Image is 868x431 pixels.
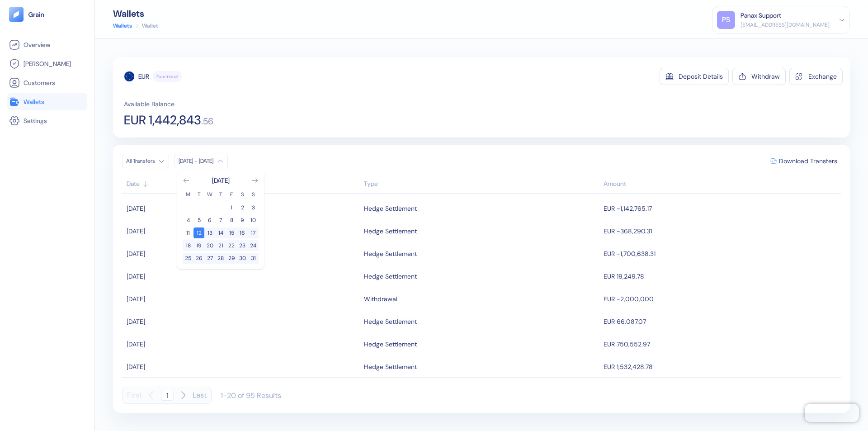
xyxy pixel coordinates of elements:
[204,253,215,264] button: 27
[193,190,204,199] th: Tuesday
[248,240,259,251] button: 24
[183,190,193,199] th: Monday
[9,115,85,126] a: Settings
[660,68,729,85] button: Deposit Details
[215,215,226,226] button: 7
[183,240,193,251] button: 18
[364,246,417,261] div: Hedge Settlement
[24,40,50,49] span: Overview
[808,73,837,80] div: Exchange
[741,21,830,29] div: [EMAIL_ADDRESS][DOMAIN_NAME]
[24,97,44,106] span: Wallets
[248,202,259,213] button: 3
[156,73,178,80] span: Functional
[122,265,362,288] td: [DATE]
[122,242,362,265] td: [DATE]
[248,215,259,226] button: 10
[183,227,193,238] button: 11
[767,154,841,168] button: Download Transfers
[193,387,207,404] button: Last
[28,11,45,18] img: logo
[604,179,836,189] div: Sort descending
[248,190,259,199] th: Sunday
[201,117,213,126] span: . 56
[124,99,175,109] span: Available Balance
[9,58,85,69] a: [PERSON_NAME]
[237,253,248,264] button: 30
[193,253,204,264] button: 26
[789,68,843,85] button: Exchange
[175,154,228,168] button: [DATE] - [DATE]
[113,22,132,30] a: Wallets
[601,220,841,242] td: EUR -368,290.31
[237,240,248,251] button: 23
[237,227,248,238] button: 16
[193,215,204,226] button: 5
[364,179,599,189] div: Sort ascending
[215,240,226,251] button: 21
[364,291,397,307] div: Withdrawal
[364,359,417,374] div: Hedge Settlement
[204,240,215,251] button: 20
[226,190,237,199] th: Friday
[122,197,362,220] td: [DATE]
[364,201,417,216] div: Hedge Settlement
[24,116,47,125] span: Settings
[364,223,417,239] div: Hedge Settlement
[24,78,55,87] span: Customers
[9,39,85,50] a: Overview
[212,176,230,185] div: [DATE]
[601,265,841,288] td: EUR 19,249.78
[251,177,259,184] button: Go to next month
[122,220,362,242] td: [DATE]
[138,72,149,81] div: EUR
[122,333,362,355] td: [DATE]
[601,333,841,355] td: EUR 750,552.97
[364,336,417,352] div: Hedge Settlement
[226,253,237,264] button: 29
[179,157,213,165] div: [DATE] - [DATE]
[717,11,735,29] div: PS
[122,355,362,378] td: [DATE]
[601,242,841,265] td: EUR -1,700,638.31
[679,73,723,80] div: Deposit Details
[204,215,215,226] button: 6
[215,227,226,238] button: 14
[248,227,259,238] button: 17
[741,11,781,20] div: Panax Support
[24,59,71,68] span: [PERSON_NAME]
[183,253,193,264] button: 25
[193,240,204,251] button: 19
[779,158,837,164] span: Download Transfers
[364,269,417,284] div: Hedge Settlement
[226,202,237,213] button: 1
[364,314,417,329] div: Hedge Settlement
[732,68,786,85] button: Withdraw
[113,9,158,18] div: Wallets
[751,73,780,80] div: Withdraw
[601,197,841,220] td: EUR -1,142,765.17
[221,391,281,400] div: 1-20 of 95 Results
[601,310,841,333] td: EUR 66,087.07
[127,179,359,189] div: Sort ascending
[237,190,248,199] th: Saturday
[237,202,248,213] button: 2
[204,190,215,199] th: Wednesday
[215,253,226,264] button: 28
[601,288,841,310] td: EUR -2,000,000
[183,215,193,226] button: 4
[601,355,841,378] td: EUR 1,532,428.78
[122,310,362,333] td: [DATE]
[215,190,226,199] th: Thursday
[122,288,362,310] td: [DATE]
[9,7,24,22] img: logo-tablet-V2.svg
[226,215,237,226] button: 8
[226,240,237,251] button: 22
[127,387,142,404] button: First
[9,77,85,88] a: Customers
[183,177,190,184] button: Go to previous month
[124,114,201,127] span: EUR 1,442,843
[204,227,215,238] button: 13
